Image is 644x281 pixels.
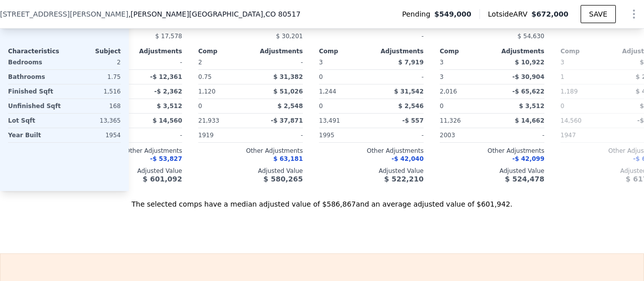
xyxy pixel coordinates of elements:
span: Lotside ARV [488,9,531,19]
div: - [373,70,424,84]
span: 3 [560,59,565,66]
span: $ 31,542 [394,88,424,95]
div: 1919 [198,128,249,142]
div: 13,365 [66,114,121,128]
div: Bathrooms [8,70,62,84]
div: Adjusted Value [77,167,182,175]
div: - [319,29,424,43]
div: 168 [66,99,121,113]
div: 1947 [560,128,611,142]
span: , CO 80517 [263,10,300,18]
div: Finished Sqft [8,84,62,99]
div: - [253,55,303,69]
span: $672,000 [531,10,569,18]
span: $ 580,265 [264,175,303,183]
span: 0 [319,103,323,110]
div: 0.75 [198,70,249,84]
span: $ 601,092 [143,175,182,183]
div: Other Adjustments [77,147,182,155]
span: -$ 557 [402,117,424,124]
div: Other Adjustments [319,147,424,155]
span: -$ 30,904 [512,73,544,80]
div: Comp [560,47,613,55]
span: -$ 65,622 [512,88,544,95]
span: 0 [440,103,444,110]
div: Adjusted Value [198,167,303,175]
div: 1 [560,70,611,84]
span: 0 [560,103,565,110]
span: $ 3,512 [519,103,544,110]
span: $ 51,026 [273,88,303,95]
span: -$ 2,362 [154,88,182,95]
span: 1,189 [560,88,578,95]
span: -$ 37,871 [271,117,303,124]
span: Pending [402,9,434,19]
div: Adjusted Value [440,167,544,175]
span: -$ 12,361 [150,73,182,80]
button: SAVE [581,5,616,23]
span: $ 2,548 [278,103,303,110]
span: 3 [440,59,444,66]
div: 0 [319,70,369,84]
div: Year Built [8,128,62,142]
div: 1.75 [66,70,121,84]
span: $ 7,919 [398,59,424,66]
span: 14,560 [560,117,582,124]
div: Adjustments [251,47,303,55]
span: $549,000 [434,9,471,19]
span: $ 31,382 [273,73,303,80]
span: -$ 53,827 [150,155,182,162]
span: $ 524,478 [505,175,544,183]
div: Comp [440,47,492,55]
div: - [373,128,424,142]
div: Lot Sqft [8,114,62,128]
div: Other Adjustments [198,147,303,155]
div: - [132,128,182,142]
div: Subject [64,47,121,55]
div: Adjustments [130,47,182,55]
div: Unfinished Sqft [8,99,62,113]
span: $ 54,630 [518,33,544,40]
div: - [494,128,544,142]
span: 2,016 [440,88,457,95]
div: 1995 [319,128,369,142]
span: 11,326 [440,117,461,124]
div: Adjustments [492,47,544,55]
span: 1,120 [198,88,215,95]
div: 3 [440,70,490,84]
span: $ 10,922 [515,59,544,66]
div: Comp [198,47,251,55]
span: $ 3,512 [157,103,182,110]
span: $ 14,662 [515,117,544,124]
div: Adjusted Value [319,167,424,175]
div: - [253,128,303,142]
div: Comp [319,47,371,55]
span: 13,491 [319,117,340,124]
span: $ 2,546 [398,103,424,110]
div: Other Adjustments [440,147,544,155]
div: 2003 [440,128,490,142]
span: , [PERSON_NAME][GEOGRAPHIC_DATA] [128,9,300,19]
span: -$ 42,040 [391,155,424,162]
span: $ 63,181 [273,155,303,162]
span: $ 522,210 [384,175,424,183]
span: 1,244 [319,88,336,95]
div: 2 [66,55,121,69]
button: Show Options [624,4,644,24]
div: - [132,55,182,69]
div: Adjustments [371,47,424,55]
span: 0 [198,103,202,110]
div: Characteristics [8,47,64,55]
span: 2 [198,59,202,66]
div: 1,516 [66,84,121,99]
span: $ 14,560 [152,117,182,124]
span: -$ 42,099 [512,155,544,162]
span: $ 17,578 [155,33,182,40]
span: $ 30,201 [276,33,303,40]
div: Bedrooms [8,55,62,69]
div: 1954 [66,128,121,142]
span: 21,933 [198,117,219,124]
span: 3 [319,59,323,66]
